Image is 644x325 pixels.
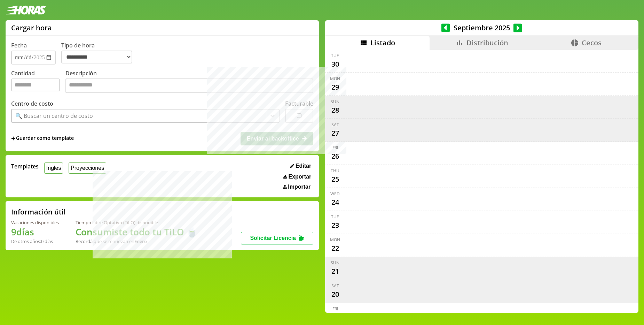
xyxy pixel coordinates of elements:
span: Templates [11,162,39,170]
label: Cantidad [11,69,65,95]
h1: 9 días [11,226,59,238]
select: Tipo de hora [61,51,132,63]
div: 30 [330,59,341,70]
div: 24 [330,197,341,208]
div: 26 [330,151,341,162]
div: Tue [331,53,339,59]
span: +Guardar como template [11,135,74,142]
span: Solicitar Licencia [250,235,296,241]
div: 21 [330,266,341,277]
label: Facturable [285,100,313,107]
label: Fecha [11,41,27,49]
div: 🔍 Buscar un centro de costo [15,112,93,120]
h2: Información útil [11,207,66,217]
div: 29 [330,82,341,93]
div: De otros años: 0 días [11,238,59,244]
div: Vacaciones disponibles [11,219,59,226]
span: + [11,135,15,142]
span: Distribución [466,38,508,47]
div: Wed [330,191,340,197]
label: Descripción [65,69,313,95]
div: Thu [331,168,339,174]
div: 28 [330,105,341,116]
span: Septiembre 2025 [450,23,513,32]
div: Tue [331,214,339,220]
div: Sun [331,260,339,266]
textarea: Descripción [65,78,313,93]
div: Mon [330,76,340,82]
div: Sat [331,122,339,128]
div: Sat [331,283,339,289]
div: Tiempo Libre Optativo (TiLO) disponible [76,219,197,226]
div: Recordá que se renuevan en [76,238,197,244]
span: Listado [370,38,395,47]
div: 27 [330,128,341,139]
button: Solicitar Licencia [241,232,313,244]
label: Tipo de hora [61,41,138,65]
div: 20 [330,289,341,300]
label: Centro de costo [11,100,53,107]
span: Exportar [288,174,311,180]
button: Ingles [44,162,63,173]
button: Exportar [281,173,313,180]
button: Editar [288,162,313,169]
span: Importar [288,184,311,190]
div: Fri [332,306,338,312]
span: Cecos [582,38,602,47]
button: Proyecciones [69,162,106,173]
b: Enero [134,238,147,244]
div: 22 [330,243,341,254]
div: Mon [330,237,340,243]
div: Sun [331,99,339,105]
input: Cantidad [11,78,60,91]
div: Fri [332,145,338,151]
div: 23 [330,220,341,231]
h1: Cargar hora [11,23,52,32]
div: scrollable content [325,50,638,312]
h1: Consumiste todo tu TiLO 🍵 [76,226,197,238]
img: logotipo [6,6,46,15]
span: Editar [296,163,311,169]
div: 25 [330,174,341,185]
